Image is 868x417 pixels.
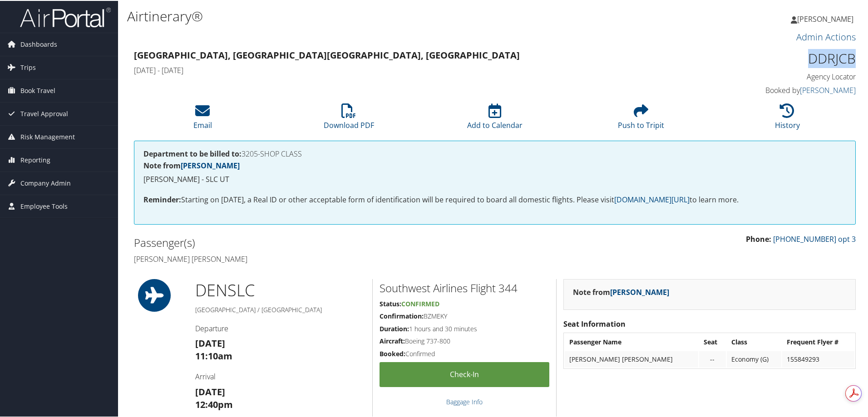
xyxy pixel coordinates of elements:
strong: Seat Information [563,318,626,328]
strong: Reminder: [143,194,181,204]
a: Email [193,108,212,129]
h4: 3205-SHOP CLASS [143,149,846,157]
p: [PERSON_NAME] - SLC UT [143,173,846,185]
th: Frequent Flyer # [782,333,854,349]
th: Passenger Name [565,333,698,349]
h5: Confirmed [380,348,549,358]
strong: Aircraft: [380,336,405,344]
strong: Duration: [380,324,409,332]
span: Dashboards [20,32,57,55]
a: Add to Calendar [467,108,523,129]
div: -- [704,354,721,363]
span: Reporting [20,148,50,171]
strong: 12:40pm [195,397,233,410]
a: History [775,108,800,129]
a: Admin Actions [796,30,856,42]
a: Check-in [380,361,549,386]
img: airportal-logo.png [20,6,111,27]
h4: [PERSON_NAME] [PERSON_NAME] [134,253,488,263]
h5: BZMEKY [380,311,549,320]
a: [PERSON_NAME] [791,5,863,32]
strong: Confirmation: [380,311,424,319]
h4: [DATE] - [DATE] [134,64,672,74]
h5: 1 hours and 30 minutes [380,324,549,333]
span: Employee Tools [20,194,68,217]
h4: Agency Locator [686,71,856,81]
a: [PHONE_NUMBER] opt 3 [773,233,856,243]
h4: Departure [195,323,365,333]
strong: Note from [573,286,669,296]
th: Class [727,333,782,349]
span: Confirmed [401,299,439,307]
span: Travel Approval [20,102,68,124]
h1: DDRJCB [686,48,856,67]
a: Push to Tripit [618,108,664,129]
span: [PERSON_NAME] [797,13,853,23]
h1: DEN SLC [195,278,365,301]
a: Download PDF [324,108,374,129]
span: Book Travel [20,78,55,101]
strong: [DATE] [195,385,225,397]
a: [PERSON_NAME] [610,286,669,296]
h4: Booked by [686,84,856,94]
a: Baggage Info [446,397,483,405]
a: [DOMAIN_NAME][URL] [614,194,690,204]
th: Seat [699,333,726,349]
h2: Southwest Airlines Flight 344 [380,280,549,295]
a: [PERSON_NAME] [181,160,240,170]
h5: Boeing 737-800 [380,336,549,345]
td: 155849293 [782,350,854,367]
h4: Arrival [195,371,365,381]
td: [PERSON_NAME] [PERSON_NAME] [565,350,698,367]
a: [PERSON_NAME] [800,84,856,94]
span: Trips [20,55,36,78]
strong: Department to be billed to: [143,148,242,158]
td: Economy (G) [727,350,782,367]
span: Risk Management [20,125,75,147]
span: Company Admin [20,171,71,194]
strong: [GEOGRAPHIC_DATA], [GEOGRAPHIC_DATA] [GEOGRAPHIC_DATA], [GEOGRAPHIC_DATA] [134,48,520,60]
strong: Booked: [380,348,405,357]
h1: Airtinerary® [127,6,617,25]
strong: Note from [143,160,240,170]
strong: 11:10am [195,349,232,361]
strong: Status: [380,299,401,307]
h5: [GEOGRAPHIC_DATA] / [GEOGRAPHIC_DATA] [195,304,365,314]
h2: Passenger(s) [134,234,488,250]
strong: Phone: [746,233,771,243]
p: Starting on [DATE], a Real ID or other acceptable form of identification will be required to boar... [143,193,846,205]
strong: [DATE] [195,336,225,348]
